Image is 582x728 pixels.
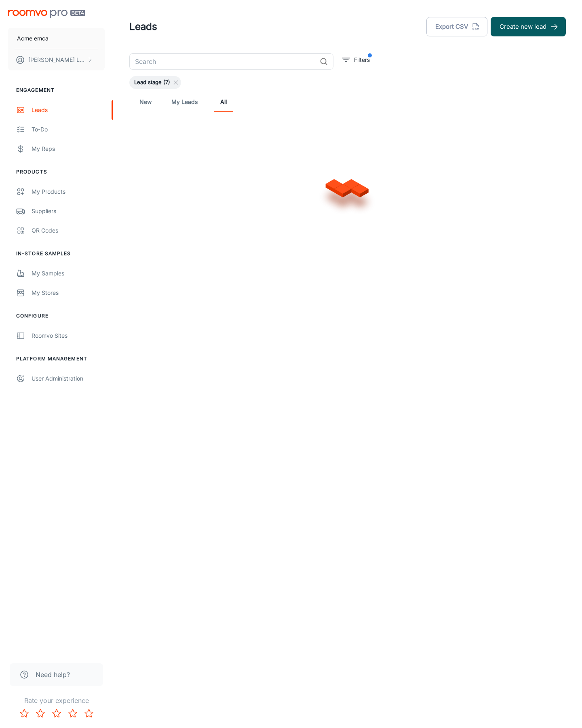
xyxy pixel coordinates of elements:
div: Leads [32,106,105,114]
button: [PERSON_NAME] Leaptools [8,49,105,70]
span: Lead stage (7) [129,78,175,87]
div: My Reps [32,144,105,153]
div: To-do [32,125,105,134]
button: filter [340,53,372,66]
button: Create new lead [491,17,566,36]
p: Acme emca [17,34,48,43]
img: Roomvo PRO Beta [8,10,85,18]
p: Filters [354,55,370,64]
div: My Stores [32,288,105,297]
div: My Products [32,187,105,196]
button: Acme emca [8,28,105,49]
h1: Leads [129,19,157,34]
div: Lead stage (7) [129,76,181,89]
p: [PERSON_NAME] Leaptools [28,55,85,64]
div: QR Codes [32,226,105,235]
div: Suppliers [32,207,105,216]
a: New [136,92,155,112]
div: My Samples [32,269,105,278]
input: Search [129,53,316,70]
a: All [214,92,233,112]
a: My Leads [171,92,198,112]
button: Export CSV [426,17,487,36]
